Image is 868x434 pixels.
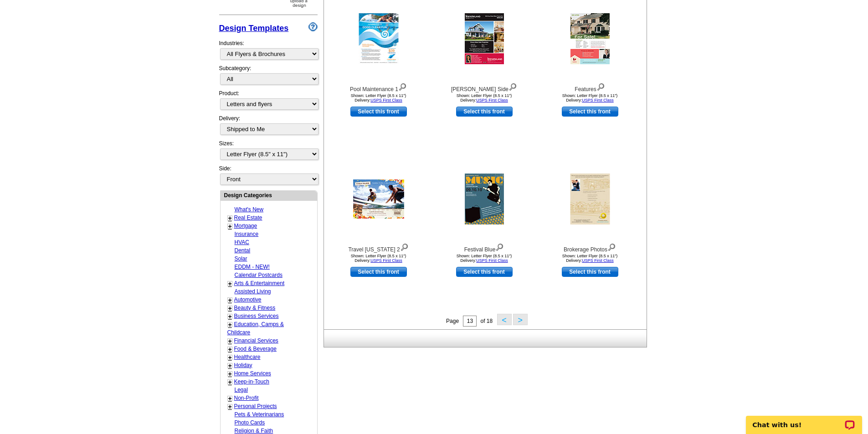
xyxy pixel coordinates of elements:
img: KW West Side [465,13,504,64]
span: Page [446,318,459,324]
div: Shown: Letter Flyer (8.5 x 11") Delivery: [434,254,534,263]
a: + [228,403,232,410]
a: EDDM - NEW! [235,264,270,270]
a: + [228,362,232,369]
img: view design details [400,241,409,251]
div: Festival Blue [434,241,534,254]
a: + [228,337,232,345]
div: Design Categories [221,191,317,199]
a: Legal [235,387,248,393]
a: + [228,214,232,222]
a: Business Services [234,313,279,319]
img: Festival Blue [465,174,504,225]
a: + [228,321,232,328]
a: Real Estate [234,214,262,221]
a: + [228,305,232,312]
div: Pool Maintenance 1 [329,81,429,93]
button: > [513,314,528,325]
div: Delivery: [219,114,318,139]
a: + [228,378,232,386]
div: Shown: Letter Flyer (8.5 x 11") Delivery: [329,93,429,102]
img: Features [570,13,610,64]
iframe: LiveChat chat widget [740,405,868,434]
a: Beauty & Fitness [234,305,276,311]
img: view design details [398,81,407,91]
a: USPS First Class [476,98,508,102]
a: + [228,395,232,402]
a: + [228,223,232,230]
a: Personal Projects [234,403,277,409]
a: + [228,296,232,304]
img: view design details [508,81,517,91]
a: Pets & Veterinarians [235,411,284,418]
a: Automotive [234,296,262,303]
a: Holiday [234,362,252,368]
div: [PERSON_NAME] Side [434,81,534,93]
span: of 18 [480,318,493,324]
a: Non-Profit [234,395,259,401]
a: Insurance [235,231,259,237]
a: use this design [350,267,407,277]
div: Product: [219,89,318,114]
a: USPS First Class [582,258,614,263]
a: What's New [235,206,264,213]
button: < [497,314,512,325]
a: Financial Services [234,337,278,344]
img: view design details [495,241,504,251]
a: use this design [456,267,513,277]
img: view design details [607,241,616,251]
div: Brokerage Photos [540,241,640,254]
a: USPS First Class [476,258,508,263]
a: Design Templates [219,24,289,33]
a: Photo Cards [235,419,265,426]
div: Sizes: [219,139,318,164]
img: Brokerage Photos [570,174,610,225]
a: USPS First Class [370,258,402,263]
a: + [228,370,232,378]
a: use this design [562,107,618,117]
a: Religion & Faith [235,428,273,434]
img: design-wizard-help-icon.png [308,22,318,31]
a: Food & Beverage [234,346,277,352]
div: Travel [US_STATE] 2 [329,241,429,254]
a: use this design [562,267,618,277]
a: USPS First Class [370,98,402,102]
div: Subcategory: [219,64,318,89]
a: Solar [235,255,247,262]
a: Education, Camps & Childcare [227,321,284,336]
a: Mortgage [234,223,257,229]
a: Healthcare [234,354,261,360]
div: Shown: Letter Flyer (8.5 x 11") Delivery: [329,254,429,263]
a: Dental [235,247,251,254]
div: Industries: [219,35,318,64]
div: Shown: Letter Flyer (8.5 x 11") Delivery: [540,93,640,102]
a: use this design [350,107,407,117]
a: HVAC [235,239,249,245]
div: Features [540,81,640,93]
a: use this design [456,107,513,117]
a: + [228,346,232,353]
img: Pool Maintenance 1 [359,13,398,64]
a: Keep-in-Touch [234,378,269,385]
a: Assisted Living [235,288,271,295]
a: + [228,354,232,361]
a: + [228,313,232,320]
a: USPS First Class [582,98,614,102]
div: Side: [219,164,318,186]
div: Shown: Letter Flyer (8.5 x 11") Delivery: [434,93,534,102]
a: + [228,280,232,287]
img: Travel Hawaii 2 [353,179,404,219]
img: view design details [596,81,605,91]
a: Arts & Entertainment [234,280,285,286]
div: Shown: Letter Flyer (8.5 x 11") Delivery: [540,254,640,263]
a: Calendar Postcards [235,272,282,278]
a: Home Services [234,370,271,377]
